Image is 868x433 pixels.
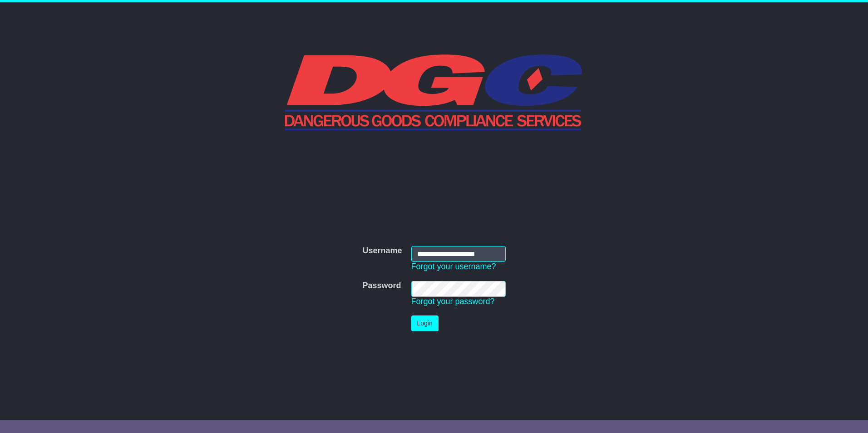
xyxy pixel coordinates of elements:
[362,246,402,256] label: Username
[411,315,439,331] button: Login
[285,53,583,130] img: DGC QLD
[411,262,496,271] a: Forgot your username?
[362,281,401,291] label: Password
[411,297,495,306] a: Forgot your password?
